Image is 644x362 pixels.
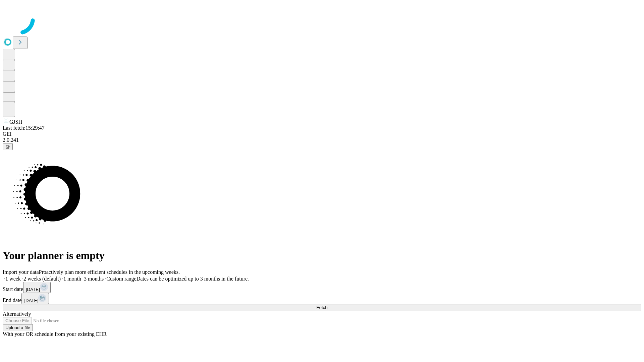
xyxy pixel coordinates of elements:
[23,276,61,282] span: 2 weeks (default)
[24,298,38,303] span: [DATE]
[23,282,51,293] button: [DATE]
[26,287,40,292] span: [DATE]
[39,269,180,275] span: Proactively plan more efficient schedules in the upcoming weeks.
[3,304,641,311] button: Fetch
[9,119,22,125] span: GJSH
[3,293,641,304] div: End date
[3,269,39,275] span: Import your data
[106,276,136,282] span: Custom range
[3,282,641,293] div: Start date
[63,276,81,282] span: 1 month
[84,276,104,282] span: 3 months
[316,305,327,310] span: Fetch
[3,131,641,137] div: GEI
[3,311,31,317] span: Alternatively
[5,276,21,282] span: 1 week
[3,249,641,262] h1: Your planner is empty
[137,276,249,282] span: Dates can be optimized up to 3 months in the future.
[3,331,107,337] span: With your OR schedule from your existing EHR
[21,293,49,304] button: [DATE]
[3,324,33,331] button: Upload a file
[3,137,641,143] div: 2.0.241
[3,143,13,150] button: @
[3,125,45,131] span: Last fetch: 15:29:47
[5,144,10,149] span: @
